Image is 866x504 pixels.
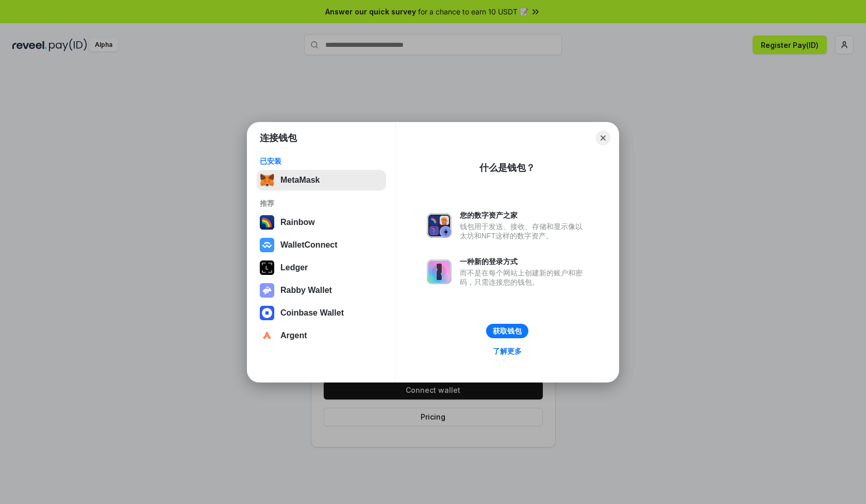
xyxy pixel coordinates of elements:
[460,268,588,287] div: 而不是在每个网站上创建新的账户和密码，只需连接您的钱包。
[260,132,297,144] h1: 连接钱包
[257,170,386,190] button: MetaMask
[257,303,386,323] button: Coinbase Wallet
[257,212,386,233] button: Rainbow
[280,286,332,295] div: Rabby Wallet
[427,213,452,238] img: svg+xml,%3Csvg%20xmlns%3D%22http%3A%2F%2Fwww.w3.org%2F2000%2Fsvg%22%20fill%3D%22none%22%20viewBox...
[260,283,274,298] img: svg+xml,%3Csvg%20xmlns%3D%22http%3A%2F%2Fwww.w3.org%2F2000%2Fsvg%22%20fill%3D%22none%22%20viewBox...
[260,306,274,320] img: svg+xml,%3Csvg%20width%3D%2228%22%20height%3D%2228%22%20viewBox%3D%220%200%2028%2028%22%20fill%3D...
[479,162,535,174] div: 什么是钱包？
[460,222,588,240] div: 钱包用于发送、接收、存储和显示像以太坊和NFT这样的数字资产。
[260,215,274,230] img: svg+xml,%3Csvg%20width%3D%22120%22%20height%3D%22120%22%20viewBox%3D%220%200%20120%20120%22%20fil...
[257,235,386,255] button: WalletConnect
[260,328,274,343] img: svg+xml,%3Csvg%20width%3D%2228%22%20height%3D%2228%22%20viewBox%3D%220%200%2028%2028%22%20fill%3D...
[280,218,315,227] div: Rainbow
[260,199,383,208] div: 推荐
[260,173,274,187] img: svg+xml,%3Csvg%20fill%3D%22none%22%20height%3D%2233%22%20viewBox%3D%220%200%2035%2033%22%20width%...
[257,325,386,346] button: Argent
[427,259,452,284] img: svg+xml,%3Csvg%20xmlns%3D%22http%3A%2F%2Fwww.w3.org%2F2000%2Fsvg%22%20fill%3D%22none%22%20viewBox...
[280,263,308,272] div: Ledger
[280,240,338,250] div: WalletConnect
[487,344,528,358] a: 了解更多
[493,346,522,356] div: 了解更多
[257,280,386,301] button: Rabby Wallet
[260,157,383,166] div: 已安装
[280,308,344,318] div: Coinbase Wallet
[280,176,320,185] div: MetaMask
[260,260,274,275] img: svg+xml,%3Csvg%20xmlns%3D%22http%3A%2F%2Fwww.w3.org%2F2000%2Fsvg%22%20width%3D%2228%22%20height%3...
[260,238,274,252] img: svg+xml,%3Csvg%20width%3D%2228%22%20height%3D%2228%22%20viewBox%3D%220%200%2028%2028%22%20fill%3D...
[460,211,588,220] div: 您的数字资产之家
[460,257,588,266] div: 一种新的登录方式
[257,257,386,278] button: Ledger
[596,131,610,145] button: Close
[486,324,528,338] button: 获取钱包
[493,326,522,336] div: 获取钱包
[280,331,307,340] div: Argent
